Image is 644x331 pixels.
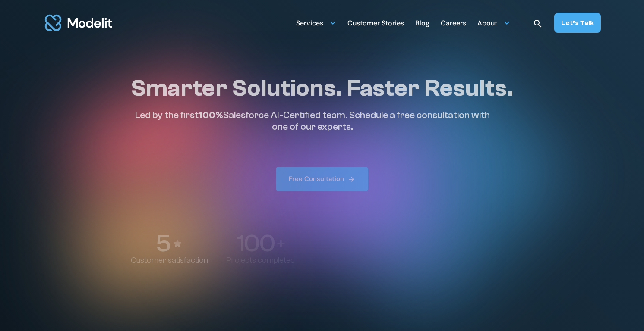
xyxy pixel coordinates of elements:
a: Free Consultation [276,167,368,191]
p: 100 [237,231,275,256]
a: Careers [441,14,466,31]
img: Stars [172,238,183,249]
span: 100% [199,109,223,121]
div: Customer Stories [347,16,404,32]
div: Careers [441,16,466,32]
div: Services [296,16,323,32]
div: Blog [415,16,429,32]
div: About [477,16,497,32]
a: Customer Stories [347,14,404,31]
img: modelit logo [43,9,114,36]
a: Blog [415,14,429,31]
div: About [477,14,510,31]
a: Let’s Talk [554,13,601,33]
div: Let’s Talk [561,18,594,28]
div: Services [296,14,336,31]
a: home [43,9,114,36]
p: Projects completed [227,256,295,265]
div: Free Consultation [289,175,344,184]
p: 5 [156,231,170,256]
p: Led by the first Salesforce AI-Certified team. Schedule a free consultation with one of our experts. [131,109,494,132]
img: arrow right [347,175,355,183]
img: Plus [277,240,285,247]
h1: Smarter Solutions. Faster Results. [131,74,513,103]
p: Customer satisfaction [131,256,208,265]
